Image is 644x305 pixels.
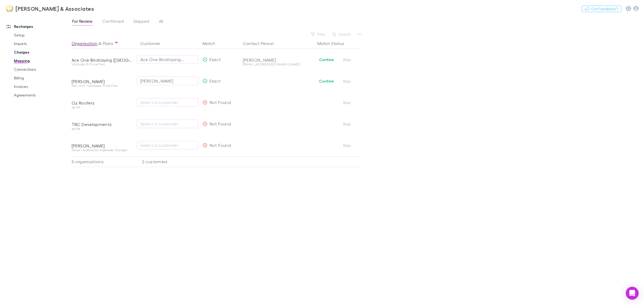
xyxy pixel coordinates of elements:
[2,2,97,15] a: [PERSON_NAME] & Associates
[137,55,198,64] button: Ace One Bricklaying ([GEOGRAPHIC_DATA]) Pty Ltd
[5,5,13,12] img: Moroney & Associates 's Logo
[9,82,76,91] a: Invoices
[133,18,149,25] span: Skipped
[103,38,113,49] button: Plans
[137,77,198,85] button: [PERSON_NAME]
[140,78,174,84] div: [PERSON_NAME]
[9,31,76,39] a: Setup
[72,38,134,49] div: &
[72,84,134,87] div: Non-GST Cashbook Price Plan
[243,38,280,49] button: Contact Person
[72,100,134,106] div: Oz Roofers
[317,38,351,49] button: Match Status
[72,148,134,152] div: Grow • Additional Expenses Charges
[330,31,354,38] button: Search
[140,56,184,63] div: Ace One Bricklaying ([GEOGRAPHIC_DATA]) Pty Ltd
[72,38,97,49] button: Organisation
[582,6,621,12] button: Got Feedback?
[210,57,221,62] span: Exact
[72,18,93,25] span: For Review
[72,156,136,167] div: 5 organisations
[316,78,337,84] button: Confirm
[210,143,231,148] span: Not Found
[72,57,134,63] div: Ace One Bricklaying ([GEOGRAPHIC_DATA]) Pty Ltd
[210,121,231,126] span: Not Found
[102,18,124,25] span: Confirmed
[140,38,167,49] button: Customer
[140,99,195,106] div: Select a customer
[9,39,76,48] a: Imports
[1,22,76,31] a: Recharges
[243,63,313,66] div: [EMAIL_ADDRESS][DOMAIN_NAME]
[72,127,134,130] div: Ignite
[137,120,198,128] button: Select a customer
[9,91,76,99] a: Agreements
[338,78,356,84] button: Skip
[210,100,231,105] span: Not Found
[9,48,76,57] a: Charges
[338,142,356,149] button: Skip
[9,74,76,82] a: Billing
[72,79,134,84] div: [PERSON_NAME]
[140,142,195,148] div: Select a customer
[308,31,329,38] button: Filter
[72,143,134,148] div: [PERSON_NAME]
[72,122,134,127] div: TBC Developments
[137,98,198,107] button: Select a customer
[338,121,356,127] button: Skip
[16,5,94,12] h3: [PERSON_NAME] & Associates
[159,18,163,25] span: All
[137,141,198,150] button: Select a customer
[72,63,134,66] div: Ultimate 10 Price Plan
[316,57,337,63] button: Confirm
[9,65,76,74] a: Connections
[203,38,222,49] button: Match
[140,121,195,127] div: Select a customer
[338,57,356,63] button: Skip
[338,99,356,106] button: Skip
[72,106,134,109] div: Ignite
[626,287,639,300] div: Open Intercom Messenger
[210,78,221,83] span: Exact
[9,57,76,65] a: Mapping
[136,156,200,167] div: 2 customers
[243,57,313,63] div: [PERSON_NAME]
